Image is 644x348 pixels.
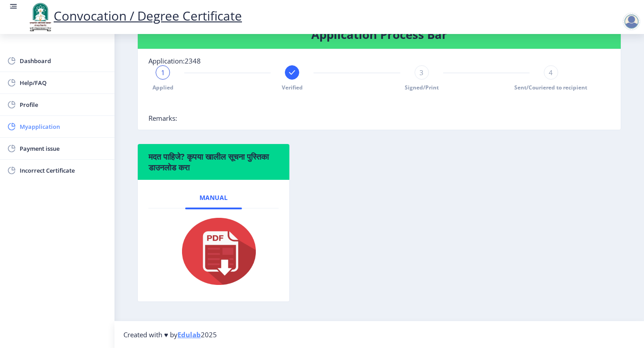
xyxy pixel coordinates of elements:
span: 1 [161,68,165,77]
span: Verified [282,84,303,91]
img: logo [27,2,54,32]
h6: मदत पाहिजे? कृपया खालील सूचना पुस्तिका डाउनलोड करा [148,151,279,173]
span: Created with ♥ by 2025 [123,330,217,339]
span: Sent/Couriered to recipient [514,84,587,91]
span: Manual [199,194,228,201]
a: Edulab [178,330,201,339]
span: Help/FAQ [20,77,107,88]
span: Incorrect Certificate [20,165,107,176]
span: Payment issue [20,143,107,154]
span: Profile [20,99,107,110]
span: 4 [549,68,553,77]
a: Manual [185,187,242,208]
span: Remarks: [148,114,177,123]
span: Signed/Print [405,84,439,91]
span: 3 [419,68,424,77]
span: Application:2348 [148,56,201,65]
a: Convocation / Degree Certificate [27,7,242,24]
span: Dashboard [20,55,107,66]
h4: Application Process Bar [148,27,610,42]
span: Applied [153,84,174,91]
img: pdf.png [169,216,258,287]
span: Myapplication [20,121,107,132]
